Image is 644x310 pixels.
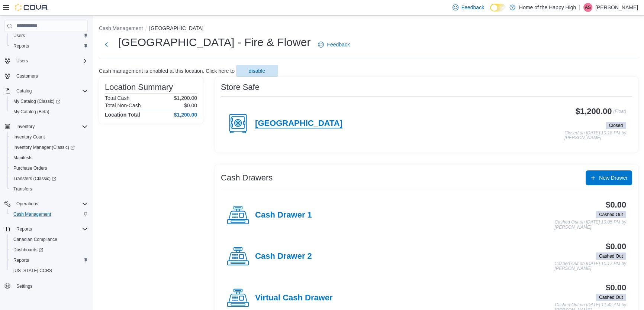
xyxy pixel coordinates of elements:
[13,56,31,65] button: Users
[595,3,638,12] p: [PERSON_NAME]
[10,107,88,116] span: My Catalog (Beta)
[10,266,55,275] a: [US_STATE] CCRS
[461,4,484,11] span: Feedback
[7,107,91,117] button: My Catalog (Beta)
[255,252,312,261] h4: Cash Drawer 2
[315,37,352,52] a: Feedback
[10,164,50,173] a: Purchase Orders
[7,153,91,163] button: Manifests
[221,173,273,182] h3: Cash Drawers
[13,122,88,131] span: Inventory
[606,200,626,209] h3: $0.00
[10,174,88,183] span: Transfers (Classic)
[579,3,580,12] p: |
[10,133,48,141] a: Inventory Count
[1,199,91,209] button: Operations
[10,174,59,183] a: Transfers (Classic)
[10,185,88,193] span: Transfers
[10,185,35,193] a: Transfers
[105,83,173,92] h3: Location Summary
[16,88,32,94] span: Catalog
[599,294,623,301] span: Cashed Out
[1,71,91,81] button: Customers
[7,173,91,184] a: Transfers (Classic)
[13,186,32,192] span: Transfers
[10,31,88,40] span: Users
[13,176,56,182] span: Transfers (Classic)
[10,245,46,254] a: Dashboards
[4,33,88,309] nav: Complex example
[118,35,310,50] h1: [GEOGRAPHIC_DATA] - Fire & Flower
[13,268,52,274] span: [US_STATE] CCRS
[1,121,91,132] button: Inventory
[7,209,91,219] button: Cash Management
[1,56,91,66] button: Users
[13,33,25,39] span: Users
[99,37,114,52] button: Next
[221,83,260,92] h3: Store Safe
[7,245,91,255] a: Dashboards
[10,210,88,219] span: Cash Management
[13,236,57,242] span: Canadian Compliance
[10,235,60,244] a: Canadian Compliance
[10,31,28,40] a: Users
[564,131,626,141] p: Closed on [DATE] 10:18 PM by [PERSON_NAME]
[606,122,626,129] span: Closed
[606,283,626,292] h3: $0.00
[7,265,91,276] button: [US_STATE] CCRS
[13,87,88,95] span: Catalog
[327,41,350,48] span: Feedback
[554,220,626,230] p: Cashed Out on [DATE] 10:05 PM by [PERSON_NAME]
[184,102,197,108] p: $0.00
[7,184,91,194] button: Transfers
[255,293,333,303] h4: Virtual Cash Drawer
[596,294,626,301] span: Cashed Out
[1,280,91,291] button: Settings
[10,107,52,116] a: My Catalog (Beta)
[99,25,638,33] nav: An example of EuiBreadcrumbs
[16,58,28,64] span: Users
[13,56,88,65] span: Users
[7,30,91,41] button: Users
[7,255,91,265] button: Reports
[10,256,32,265] a: Reports
[174,95,197,101] p: $1,200.00
[7,41,91,51] button: Reports
[236,65,278,77] button: disable
[10,133,88,141] span: Inventory Count
[7,163,91,173] button: Purchase Orders
[10,153,35,162] a: Manifests
[13,199,41,208] button: Operations
[255,119,342,128] h4: [GEOGRAPHIC_DATA]
[606,242,626,251] h3: $0.00
[10,143,88,152] span: Inventory Manager (Classic)
[13,109,49,115] span: My Catalog (Beta)
[554,261,626,271] p: Cashed Out on [DATE] 10:17 PM by [PERSON_NAME]
[7,142,91,153] a: Inventory Manager (Classic)
[13,98,60,104] span: My Catalog (Classic)
[13,247,43,253] span: Dashboards
[7,132,91,142] button: Inventory Count
[99,68,235,74] p: Cash management is enabled at this location. Click here to
[519,3,576,12] p: Home of the Happy High
[490,12,490,12] span: Dark Mode
[10,97,63,106] a: My Catalog (Classic)
[16,73,38,79] span: Customers
[13,281,88,290] span: Settings
[13,225,88,234] span: Reports
[16,283,32,289] span: Settings
[105,112,140,118] h4: Location Total
[13,199,88,208] span: Operations
[490,4,506,12] input: Dark Mode
[609,122,623,129] span: Closed
[10,97,88,106] span: My Catalog (Classic)
[149,25,203,31] button: [GEOGRAPHIC_DATA]
[10,235,88,244] span: Canadian Compliance
[13,282,35,291] a: Settings
[105,95,129,101] h6: Total Cash
[13,43,29,49] span: Reports
[10,143,78,152] a: Inventory Manager (Classic)
[174,112,197,118] h4: $1,200.00
[13,211,51,217] span: Cash Management
[596,252,626,260] span: Cashed Out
